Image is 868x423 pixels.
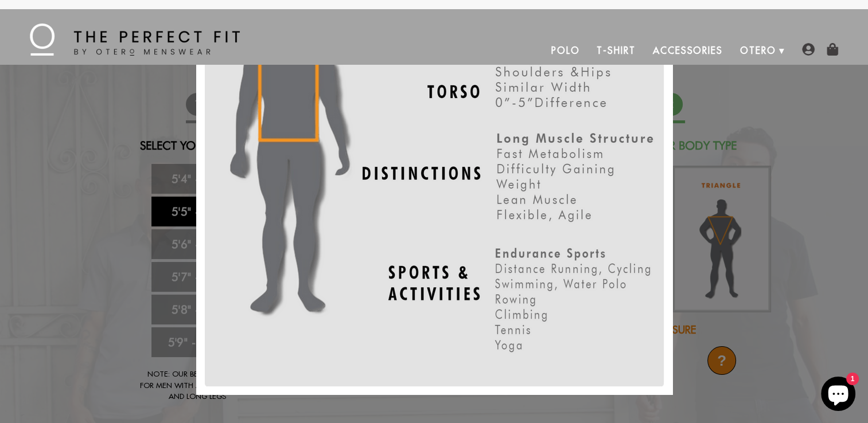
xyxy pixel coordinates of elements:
a: Accessories [644,37,731,64]
img: The Perfect Fit - by Otero Menswear - Logo [30,23,240,56]
a: Polo [543,37,589,64]
img: shopping-bag-icon.png [826,43,839,56]
a: Otero [731,37,785,64]
a: T-Shirt [588,37,644,64]
inbox-online-store-chat: Shopify online store chat [818,377,859,414]
img: user-account-icon.png [802,43,815,56]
